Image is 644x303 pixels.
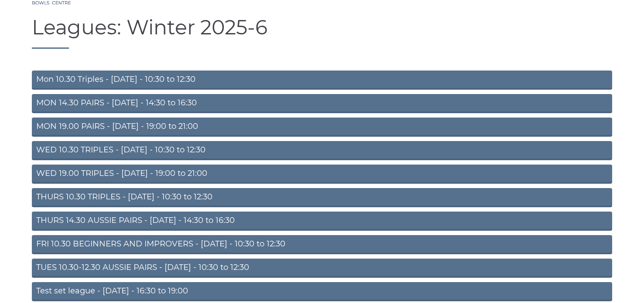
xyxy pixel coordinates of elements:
a: Mon 10.30 Triples - [DATE] - 10:30 to 12:30 [32,71,612,90]
a: TUES 10.30-12.30 AUSSIE PAIRS - [DATE] - 10:30 to 12:30 [32,259,612,278]
a: FRI 10.30 BEGINNERS AND IMPROVERS - [DATE] - 10:30 to 12:30 [32,235,612,254]
a: THURS 10.30 TRIPLES - [DATE] - 10:30 to 12:30 [32,188,612,207]
a: WED 10.30 TRIPLES - [DATE] - 10:30 to 12:30 [32,141,612,160]
a: MON 19.00 PAIRS - [DATE] - 19:00 to 21:00 [32,118,612,137]
a: THURS 14.30 AUSSIE PAIRS - [DATE] - 14:30 to 16:30 [32,212,612,231]
a: MON 14.30 PAIRS - [DATE] - 14:30 to 16:30 [32,94,612,113]
h1: Leagues: Winter 2025-6 [32,17,612,49]
a: Test set league - [DATE] - 16:30 to 19:00 [32,282,612,301]
a: WED 19.00 TRIPLES - [DATE] - 19:00 to 21:00 [32,165,612,184]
